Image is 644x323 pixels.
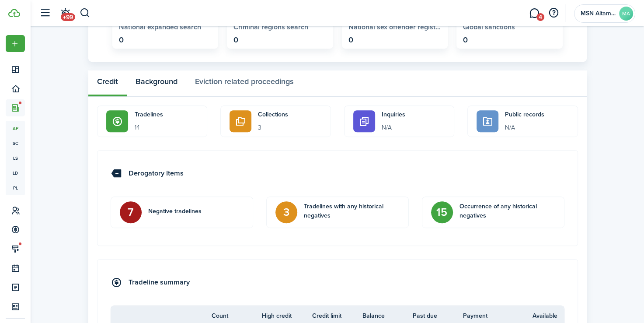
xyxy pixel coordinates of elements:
[97,105,208,137] button: Tradelines14
[135,110,198,119] p: Tradelines
[212,311,262,320] th: Count
[304,202,400,220] p: Tradelines with any historical negatives
[413,311,463,320] th: Past due
[348,35,353,44] widget-stats-description: 0
[128,204,133,220] span: 7
[61,13,75,21] span: +99
[111,197,253,228] button: 7Negative tradelines
[233,23,327,31] widget-stats-title: Criminal regions search
[463,35,468,44] widget-stats-description: 0
[6,165,25,180] a: ld
[6,136,25,151] a: sc
[258,123,322,132] p: 3
[57,2,73,25] a: Notifications
[37,5,53,21] button: Open sidebar
[348,23,442,31] widget-stats-title: National sex offender registry
[460,202,555,220] p: Occurrence of any historical negatives
[258,110,322,119] p: Collections
[422,197,564,228] screening-view-statistic-card: Occurrence of any historical negatives
[619,7,633,21] avatar-text: MA
[266,197,409,228] screening-view-statistic-card: Tradelines with any historical negatives
[283,204,289,220] span: 3
[536,13,544,21] span: 4
[119,23,212,31] widget-stats-title: National expanded search
[220,105,331,137] button: Collections3
[382,110,446,119] p: Inquiries
[135,123,198,132] p: 14
[111,197,253,228] screening-view-statistic-card: Negative tradelines
[312,311,362,320] th: Credit limit
[546,6,561,21] button: Open resource center
[505,110,569,119] p: Public records
[266,197,409,228] button: 3Tradelines with any historical negatives
[581,11,616,17] span: MSN Altamesa LLC Series Series Guard Property Management
[505,123,569,132] p: N/A
[111,277,564,288] h3: Tradeline summary
[186,70,302,97] button: Eviction related proceedings
[148,207,244,216] p: Negative tradelines
[111,168,564,179] h3: Derogatory Items
[463,23,556,31] widget-stats-title: Global sanctions
[6,121,25,136] a: ap
[127,70,186,97] button: Background
[80,6,91,21] button: Search
[463,311,513,320] th: Payment
[467,105,578,137] button: Public recordsN/A
[526,2,543,25] a: Messaging
[436,204,447,220] span: 15
[362,311,413,320] th: Balance
[119,35,124,44] widget-stats-description: 0
[6,35,25,52] button: Open menu
[422,197,564,228] button: 15Occurrence of any historical negatives
[6,151,25,165] a: ls
[533,311,564,320] th: Available
[8,9,20,17] img: TenantCloud
[344,105,455,137] button: InquiriesN/A
[233,35,238,44] widget-stats-description: 0
[262,311,312,320] th: High credit
[6,180,25,195] a: pl
[382,123,446,132] p: N/A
